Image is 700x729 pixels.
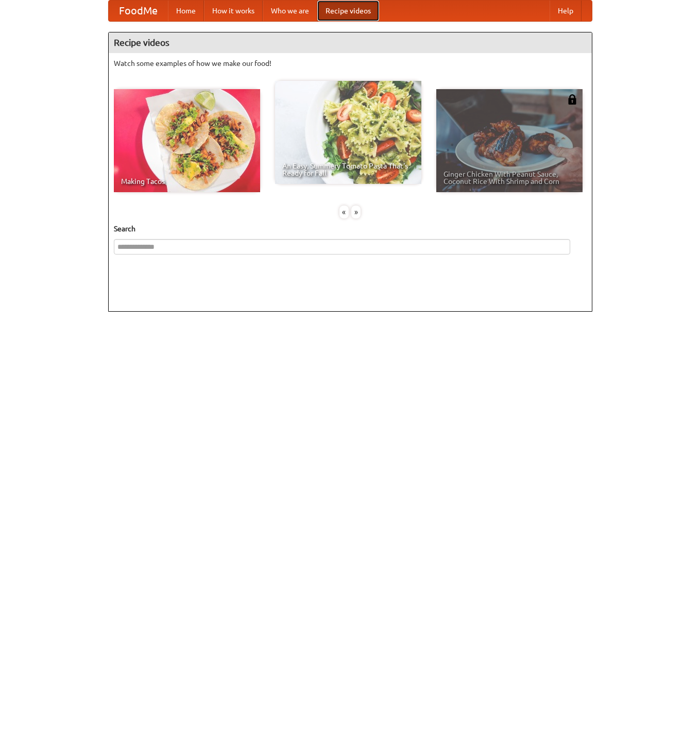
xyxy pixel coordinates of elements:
div: » [351,206,361,218]
a: FoodMe [109,1,168,21]
a: Making Tacos [114,89,260,192]
div: « [339,206,349,218]
p: Watch some examples of how we make our food! [114,58,587,69]
a: An Easy, Summery Tomato Pasta That's Ready for Fall [275,81,421,184]
img: 483408.png [567,94,577,105]
a: Who we are [263,1,317,21]
span: An Easy, Summery Tomato Pasta That's Ready for Fall [282,162,414,177]
h5: Search [114,224,587,234]
a: Help [550,1,582,21]
a: Recipe videos [317,1,379,21]
a: How it works [204,1,263,21]
h4: Recipe videos [109,32,592,53]
span: Making Tacos [121,178,253,185]
a: Home [168,1,204,21]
